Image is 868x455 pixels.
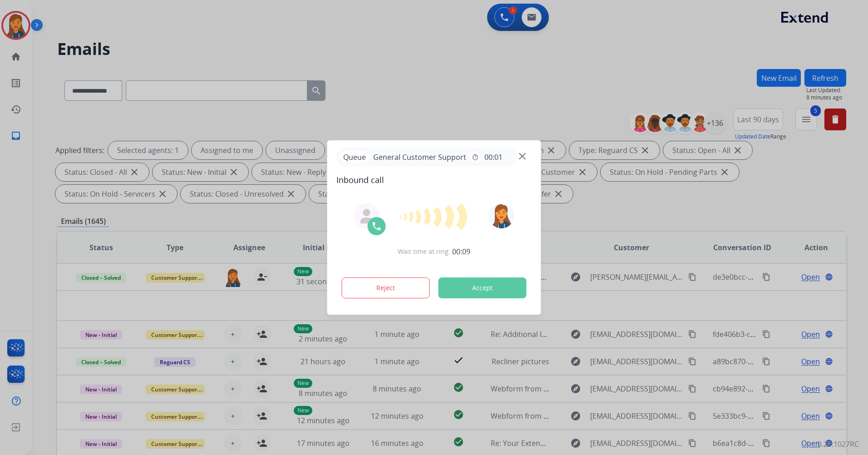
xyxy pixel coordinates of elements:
[818,439,859,450] p: 0.20.1027RC
[488,203,514,228] img: avatar
[472,153,479,161] mat-icon: timer
[484,152,503,163] span: 00:01
[439,277,527,298] button: Accept
[452,246,470,257] span: 00:09
[398,247,450,256] span: Wait time at ring:
[519,153,526,160] img: close-button
[342,277,430,298] button: Reject
[340,151,370,163] p: Queue
[336,173,532,186] span: Inbound call
[371,221,382,232] img: call-icon
[360,209,374,223] img: agent-avatar
[370,152,470,163] span: General Customer Support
